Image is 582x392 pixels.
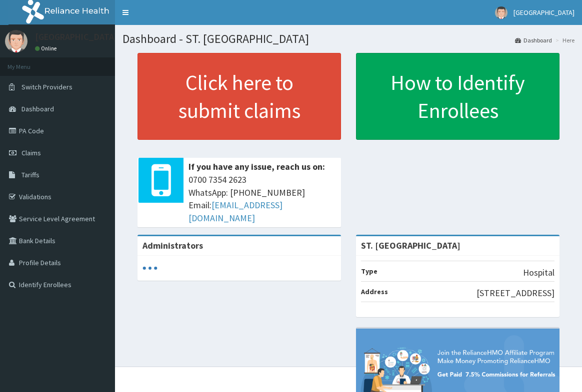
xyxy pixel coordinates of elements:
[188,199,282,224] a: [EMAIL_ADDRESS][DOMAIN_NAME]
[361,287,388,296] b: Address
[476,287,554,300] p: [STREET_ADDRESS]
[188,161,325,172] b: If you have any issue, reach us on:
[21,82,72,91] span: Switch Providers
[553,36,574,44] li: Here
[356,53,559,140] a: How to Identify Enrollees
[495,6,507,19] img: User Image
[361,267,377,276] b: Type
[21,170,39,179] span: Tariffs
[515,36,552,44] a: Dashboard
[5,30,27,52] img: User Image
[21,148,41,157] span: Claims
[137,53,341,140] a: Click here to submit claims
[188,173,336,225] span: 0700 7354 2623 WhatsApp: [PHONE_NUMBER] Email:
[361,240,460,251] strong: ST. [GEOGRAPHIC_DATA]
[142,240,203,251] b: Administrators
[523,266,554,279] p: Hospital
[122,32,574,45] h1: Dashboard - ST. [GEOGRAPHIC_DATA]
[21,104,54,113] span: Dashboard
[35,32,117,41] p: [GEOGRAPHIC_DATA]
[513,8,574,17] span: [GEOGRAPHIC_DATA]
[35,45,59,52] a: Online
[142,261,157,276] svg: audio-loading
